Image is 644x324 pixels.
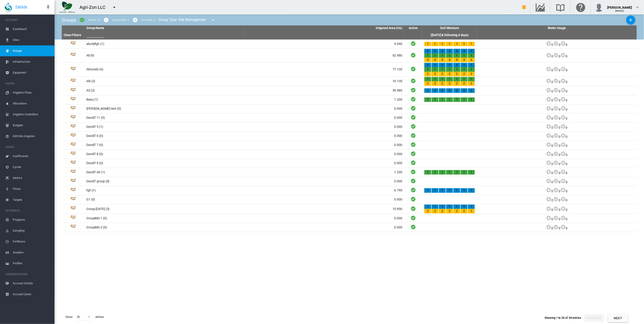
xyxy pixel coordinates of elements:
[62,223,85,232] td: Group Id: 47903
[110,3,119,12] button: icon-menu-down
[13,98,51,109] span: Allocations
[453,88,460,93] div: 2
[468,77,475,82] div: 1
[424,205,431,209] div: 1
[70,225,76,230] img: 4.svg
[62,141,85,150] td: Group Id: 44520
[394,116,403,119] span: 0.000
[85,63,244,77] td: Almonds (6)
[70,88,76,93] img: 4.svg
[410,41,416,46] i: Active
[546,217,567,221] span: 0 0 0
[13,35,51,45] span: Sites
[446,53,453,58] div: 1
[62,40,637,49] tr: Group Id: 44508 abcdefgh (1) 9.090 Active 1 1 1 1 1 1 1 000
[13,87,51,98] span: Irrigation Plans
[410,142,416,147] i: Active
[594,3,604,12] img: profile.jpg
[62,159,637,168] tr: Group Id: 44522 DavidT 9 (0) 0.000 Active 000
[5,16,51,24] span: ACCOUNT
[432,170,438,175] div: 1
[210,17,216,23] md-icon: icon-menu-down
[13,225,51,236] span: Sampling
[112,5,117,10] md-icon: icon-menu-down
[62,150,85,159] td: Group Id: 44521
[546,198,567,202] span: 0 0 0
[424,53,431,58] div: 1
[394,216,403,220] span: 0.000
[439,88,446,93] div: 2
[546,43,567,47] span: 0 0 0
[446,97,453,102] div: 1
[13,45,51,56] span: Groups
[432,53,438,58] div: 1
[446,88,453,93] div: 2
[520,3,529,12] button: icon-bell-ring
[70,53,76,58] img: 4.svg
[432,188,438,193] div: 1
[468,209,475,213] div: 2
[393,207,402,211] span: 15.850
[85,132,244,141] td: DavidT 6 (0)
[521,5,527,10] md-icon: icon-bell-ring
[62,49,85,62] td: Group Id: 10469
[424,97,431,102] div: 1
[70,106,76,111] img: 4.svg
[439,67,446,72] div: 1
[85,123,244,131] td: DavidT 5 (1)
[468,170,475,175] div: 1
[85,104,244,113] td: [PERSON_NAME] test (0)
[546,144,567,148] span: 0 0 0
[70,67,76,72] img: 4.svg
[440,26,459,30] span: Soil Moisture
[13,247,51,258] span: Analytes
[13,151,51,162] span: Coefficients
[410,87,416,93] i: Active
[393,89,402,92] span: 55.480
[432,42,438,46] div: 1
[102,15,111,25] button: icon-minus-circle
[394,179,403,183] span: 0.000
[410,124,416,129] i: Active
[62,123,637,132] tr: Group Id: 44518 DavidT 5 (1) 0.000 Active 000
[376,26,402,30] span: Irrigated Area (Ha)
[5,80,51,87] span: WATER
[453,63,460,67] div: 3
[432,209,438,213] div: 2
[394,125,403,129] span: 0.000
[453,72,460,76] div: 2
[404,25,422,31] th: Active
[62,86,637,95] tr: Group Id: 10479 AS (2) 55.480 Active 2 2 2 2 2 2 2 000
[70,170,76,175] img: 4.svg
[13,109,51,120] span: Irrigation Controllers
[446,63,453,67] div: 3
[453,188,460,193] div: 1
[85,141,244,150] td: DavidT 7 (0)
[453,170,460,175] div: 1
[424,81,431,86] div: 2
[546,117,567,120] span: 0 0 0
[439,97,446,102] div: 1
[432,72,438,76] div: 2
[62,168,637,177] tr: Group Id: 44515 DavidT alt (1) 1.200 Active 1 1 1 1 1 1 1 000
[432,67,438,72] div: 1
[70,142,76,148] img: 4.svg
[13,120,51,131] span: Budgets
[62,195,85,204] td: Group Id: 47763
[424,58,431,62] div: 4
[394,134,403,138] span: 0.000
[410,78,416,84] i: Active
[546,208,567,212] span: 0 0 0
[535,5,546,10] md-icon: Go to the Data Hub
[15,4,27,10] span: SWAN
[468,97,475,102] div: 1
[62,40,85,48] td: Group Id: 44508
[45,5,51,10] md-icon: icon-pin
[453,97,460,102] div: 1
[62,49,637,63] tr: Group Id: 10469 All (9) 92.980 Active 4 1 4 4 1 4 4 1 4 4 1 4 4 1 4 4 1 4 4 1 4 000
[468,58,475,62] div: 4
[461,205,467,209] div: 1
[70,133,76,139] img: 4.svg
[546,54,567,58] span: 0 0 0
[468,42,475,46] div: 1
